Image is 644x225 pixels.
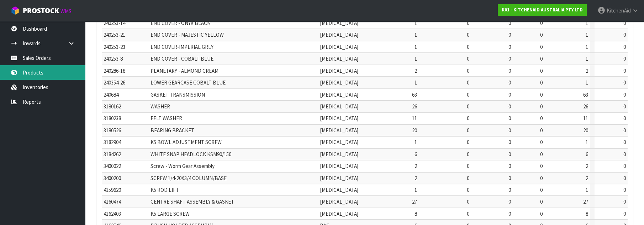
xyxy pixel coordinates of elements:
span: END COVER - MAJESTIC YELLOW [151,31,224,38]
span: [MEDICAL_DATA] [320,151,358,158]
span: 0 [508,91,511,98]
span: 0 [467,67,469,74]
span: 0 [508,186,511,193]
span: 4160474 [104,198,121,205]
span: 6 [415,151,417,158]
span: 2 [586,163,588,169]
span: [MEDICAL_DATA] [320,115,358,122]
span: 0 [540,186,543,193]
span: 0 [508,175,511,181]
span: 3180526 [104,127,121,134]
span: 0 [540,198,543,205]
span: 3180238 [104,115,121,122]
span: 3182904 [104,139,121,145]
span: 0 [540,175,543,181]
span: [MEDICAL_DATA] [320,103,358,110]
span: 0 [623,67,626,74]
span: 0 [467,20,469,26]
span: 240253-14 [104,20,125,26]
span: 0 [540,151,543,158]
span: 6 [586,151,588,158]
span: 0 [623,91,626,98]
span: 1 [586,20,588,26]
span: [MEDICAL_DATA] [320,79,358,86]
span: 0 [623,31,626,38]
span: 240253-21 [104,31,125,38]
span: [MEDICAL_DATA] [320,55,358,62]
span: [MEDICAL_DATA] [320,20,358,26]
small: WMS [60,8,72,15]
span: ProStock [23,6,59,15]
span: 1 [415,79,417,86]
span: 0 [540,79,543,86]
span: Screw - Worm Gear Assembly [151,163,215,169]
span: 0 [540,31,543,38]
span: 0 [623,55,626,62]
span: BEARING BRACKET [151,127,194,134]
span: 0 [540,139,543,145]
span: 1 [415,31,417,38]
span: K5 LARGE SCREW [151,210,190,217]
span: 0 [623,139,626,145]
span: 0 [508,139,511,145]
span: 27 [412,198,417,205]
span: K5 ROD LIFT [151,186,179,193]
span: 0 [540,67,543,74]
strong: K01 - KITCHENAID AUSTRALIA PTY LTD [502,7,583,13]
span: LOWER GEARCASE COBALT BLUE [151,79,226,86]
span: K5 BOWL ADJUSTMENT SCREW [151,139,222,145]
span: 2 [586,175,588,181]
span: 3400200 [104,175,121,181]
span: [MEDICAL_DATA] [320,139,358,145]
span: 0 [623,103,626,110]
span: [MEDICAL_DATA] [320,44,358,50]
span: 2 [586,67,588,74]
span: 0 [508,198,511,205]
span: [MEDICAL_DATA] [320,163,358,169]
span: [MEDICAL_DATA] [320,31,358,38]
span: 0 [508,20,511,26]
span: 0 [540,210,543,217]
span: 3180162 [104,103,121,110]
span: 240286-18 [104,67,125,74]
span: 26 [412,103,417,110]
span: 0 [508,79,511,86]
span: 0 [540,44,543,50]
span: SCREW 1/4-20X3/4 COLUMN/BASE [151,175,227,181]
span: 11 [583,115,588,122]
span: 1 [586,55,588,62]
span: 2 [415,67,417,74]
span: 0 [508,151,511,158]
span: 0 [623,127,626,134]
span: 3400022 [104,163,121,169]
span: 0 [467,139,469,145]
span: 8 [586,210,588,217]
span: [MEDICAL_DATA] [320,198,358,205]
span: 1 [415,44,417,50]
span: 0 [508,55,511,62]
span: 0 [508,115,511,122]
span: 0 [623,115,626,122]
span: 27 [583,198,588,205]
span: 0 [623,175,626,181]
span: 0 [623,186,626,193]
span: FELT WASHER [151,115,182,122]
span: 2 [415,175,417,181]
span: 0 [467,127,469,134]
span: 0 [467,151,469,158]
span: 0 [467,44,469,50]
span: 1 [415,20,417,26]
img: cube-alt.png [11,6,20,15]
span: 0 [540,103,543,110]
span: 1 [586,79,588,86]
span: 240354-26 [104,79,125,86]
span: KitchenAid [607,7,631,14]
span: 0 [540,20,543,26]
span: CENTRE SHAFT ASSEMBLY & GASKET [151,198,234,205]
span: 0 [623,20,626,26]
span: 0 [540,55,543,62]
span: 240684 [104,91,118,98]
span: 0 [508,163,511,169]
span: 20 [412,127,417,134]
span: 2 [415,163,417,169]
